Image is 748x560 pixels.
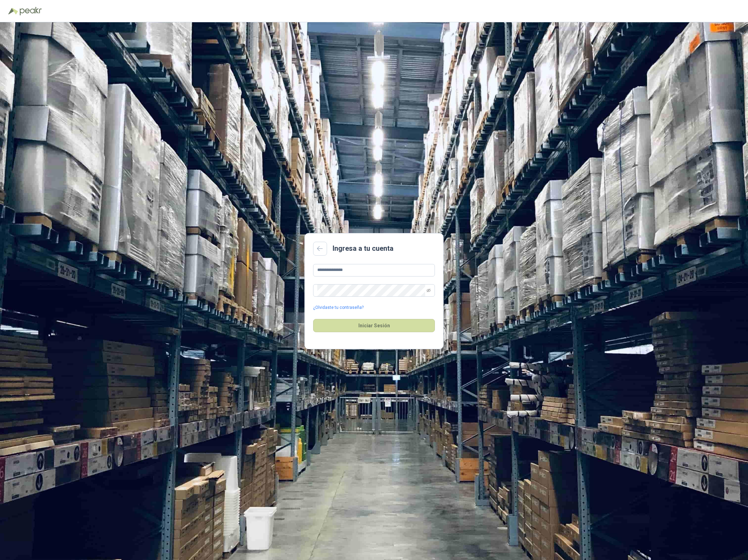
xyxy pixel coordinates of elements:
h2: Ingresa a tu cuenta [333,243,393,254]
img: Logo [8,8,18,15]
span: eye-invisible [427,288,431,293]
button: Iniciar Sesión [313,319,435,332]
a: ¿Olvidaste tu contraseña? [313,304,364,311]
img: Peakr [19,7,42,15]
